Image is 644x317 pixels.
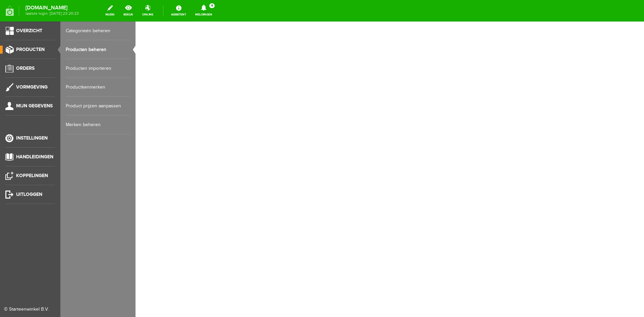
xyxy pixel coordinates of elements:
span: 4 [209,3,215,8]
a: Producten importeren [66,59,130,78]
span: Uitloggen [16,192,42,197]
span: Producten [16,47,45,52]
a: Meldingen4 [191,3,216,18]
strong: [DOMAIN_NAME] [25,6,79,10]
a: bekijk [119,3,137,18]
div: © Starteenwinkel B.V. [4,306,51,313]
span: Orders [16,65,35,71]
span: Koppelingen [16,173,48,178]
span: Mijn gegevens [16,103,53,109]
a: wijzig [101,3,118,18]
a: Producten beheren [66,40,130,59]
a: Merken beheren [66,115,130,134]
span: Handleidingen [16,154,53,160]
span: laatste login: [DATE] 23:20:23 [25,12,79,15]
span: Instellingen [16,135,48,141]
a: Assistent [167,3,190,18]
a: Productkenmerken [66,78,130,97]
a: online [138,3,157,18]
a: Product prijzen aanpassen [66,97,130,115]
span: Overzicht [16,28,42,34]
span: Vormgeving [16,84,48,90]
a: Categorieën beheren [66,21,130,40]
